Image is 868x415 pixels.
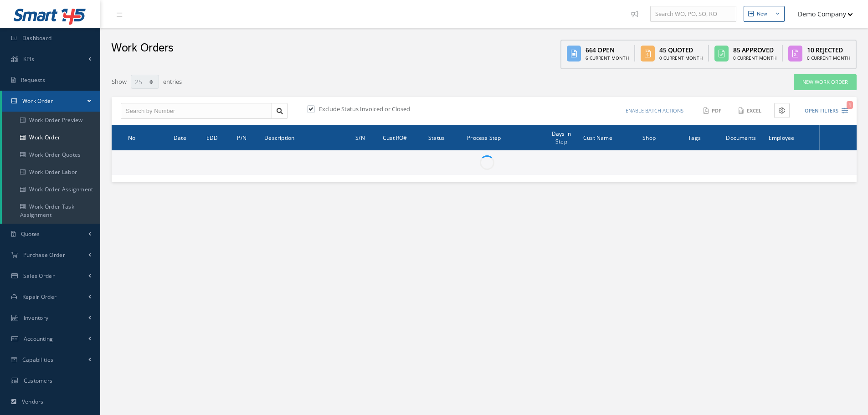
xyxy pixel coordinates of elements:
div: 6 Current Month [586,55,629,61]
label: entries [163,74,182,87]
div: 664 Open [586,45,629,55]
span: Accounting [24,335,53,343]
a: Work Order Assignment [2,181,100,198]
a: Work Order Labor [2,164,100,181]
span: EDD [206,133,218,142]
button: Enable batch actions [617,103,692,119]
div: 0 Current Month [807,55,850,61]
span: KPIs [23,55,34,63]
span: Inventory [24,314,49,322]
a: Work Order Preview [2,112,100,129]
span: Dashboard [22,34,52,42]
span: No [128,133,135,142]
span: Tags [688,133,701,142]
div: 45 Quoted [659,45,703,55]
div: Exclude Status Invoiced or Closed [305,105,484,115]
button: Demo Company [789,5,853,23]
a: New Work Order [794,74,857,90]
span: Process Step [467,133,501,142]
button: New [744,6,785,22]
a: Work Order [2,129,100,146]
div: 0 Current Month [659,55,703,61]
input: Search by Number [121,103,272,119]
span: Requests [21,76,45,84]
div: 85 Approved [733,45,776,55]
span: Shop [642,133,656,142]
span: Work Order [22,97,53,105]
span: P/N [237,133,247,142]
span: Status [428,133,445,142]
label: Show [112,74,127,87]
span: S/N [355,133,365,142]
span: Days in Step [552,129,571,145]
div: New [757,10,767,18]
a: Work Order Quotes [2,146,100,164]
input: Search WO, PO, SO, RO [650,6,736,22]
span: Purchase Order [23,251,65,259]
span: Cust RO# [383,133,407,142]
span: Documents [726,133,756,142]
span: Capabilities [22,356,54,364]
span: Vendors [22,398,44,405]
button: Excel [734,103,767,119]
div: 0 Current Month [733,55,776,61]
span: 1 [847,101,853,109]
span: Quotes [21,230,40,238]
a: Work Order Task Assignment [2,198,100,224]
label: Exclude Status Invoiced or Closed [317,105,410,113]
span: Sales Order [23,272,55,280]
div: 10 Rejected [807,45,850,55]
span: Date [174,133,186,142]
button: Open Filters1 [796,103,848,118]
span: Customers [24,377,53,384]
h2: Work Orders [111,41,174,55]
span: Description [264,133,294,142]
span: Cust Name [583,133,612,142]
span: Employee [769,133,795,142]
span: Repair Order [22,293,57,301]
button: PDF [699,103,727,119]
a: Work Order [2,91,100,112]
